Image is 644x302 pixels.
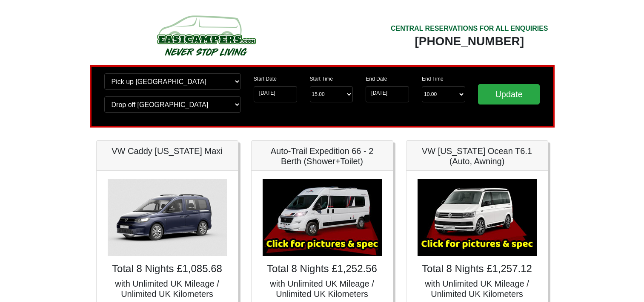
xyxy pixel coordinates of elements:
[366,86,409,102] input: Return Date
[310,75,333,83] label: Start Time
[366,75,387,83] label: End Date
[415,263,539,275] h4: Total 8 Nights £1,257.12
[422,75,444,83] label: End Time
[125,12,287,59] img: campers-checkout-logo.png
[415,146,539,166] h5: VW [US_STATE] Ocean T6.1 (Auto, Awning)
[254,86,297,102] input: Start Date
[260,279,384,299] h5: with Unlimited UK Mileage / Unlimited UK Kilometers
[108,179,227,256] img: VW Caddy California Maxi
[254,75,277,83] label: Start Date
[105,146,229,156] h5: VW Caddy [US_STATE] Maxi
[260,263,384,275] h4: Total 8 Nights £1,252.56
[105,279,229,299] h5: with Unlimited UK Mileage / Unlimited UK Kilometers
[263,179,382,256] img: Auto-Trail Expedition 66 - 2 Berth (Shower+Toilet)
[478,84,540,105] input: Update
[391,34,548,49] div: [PHONE_NUMBER]
[260,146,384,166] h5: Auto-Trail Expedition 66 - 2 Berth (Shower+Toilet)
[418,179,537,256] img: VW California Ocean T6.1 (Auto, Awning)
[391,23,548,34] div: CENTRAL RESERVATIONS FOR ALL ENQUIRIES
[415,279,539,299] h5: with Unlimited UK Mileage / Unlimited UK Kilometers
[105,263,229,275] h4: Total 8 Nights £1,085.68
